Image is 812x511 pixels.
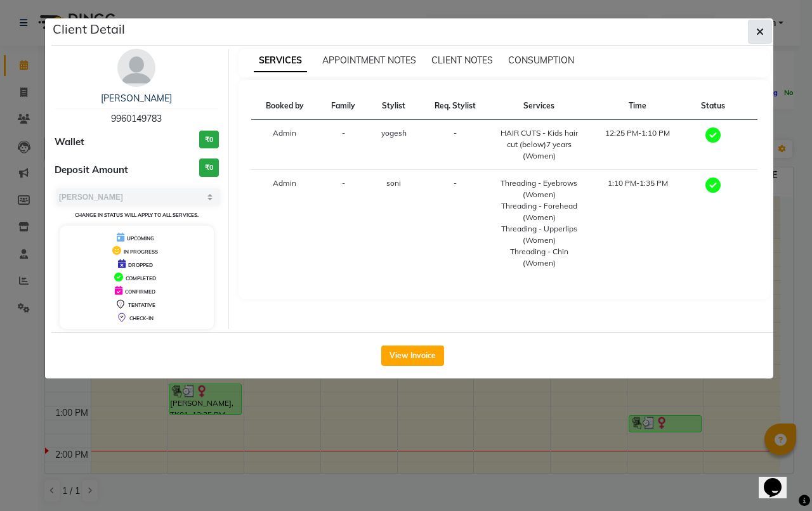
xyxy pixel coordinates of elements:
[124,249,158,255] span: IN PROGRESS
[688,93,738,120] th: Status
[499,223,580,246] div: Threading - Upperlips (Women)
[55,163,128,178] span: Deposit Amount
[499,200,580,223] div: Threading - Forehead (Women)
[126,275,156,281] span: COMPLETED
[101,93,172,104] a: [PERSON_NAME]
[368,93,419,120] th: Stylist
[759,460,799,498] iframe: chat widget
[499,246,580,269] div: Threading - Chin (Women)
[499,178,580,200] div: Threading - Eyebrows (Women)
[419,93,491,120] th: Req. Stylist
[318,170,368,277] td: -
[381,346,444,366] button: View Invoice
[587,120,688,170] td: 12:25 PM-1:10 PM
[386,178,401,188] span: soni
[128,262,153,268] span: DROPPED
[491,93,587,120] th: Services
[127,235,154,242] span: UPCOMING
[322,55,416,66] span: APPOINTMENT NOTES
[128,302,155,308] span: TENTATIVE
[75,212,199,218] small: Change in status will apply to all services.
[508,55,574,66] span: CONSUMPTION
[125,288,155,295] span: CONFIRMED
[254,49,307,72] span: SERVICES
[251,93,318,120] th: Booked by
[129,315,154,321] span: CHECK-IN
[199,131,219,149] h3: ₹0
[587,170,688,277] td: 1:10 PM-1:35 PM
[381,128,407,138] span: yogesh
[199,158,219,177] h3: ₹0
[318,93,368,120] th: Family
[431,55,493,66] span: CLIENT NOTES
[419,120,491,170] td: -
[419,170,491,277] td: -
[251,120,318,170] td: Admin
[117,49,155,87] img: avatar
[251,170,318,277] td: Admin
[53,20,125,39] h5: Client Detail
[587,93,688,120] th: Time
[318,120,368,170] td: -
[111,113,162,124] span: 9960149783
[55,135,84,150] span: Wallet
[499,127,580,162] div: HAIR CUTS - Kids hair cut (below)7 years (Women)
